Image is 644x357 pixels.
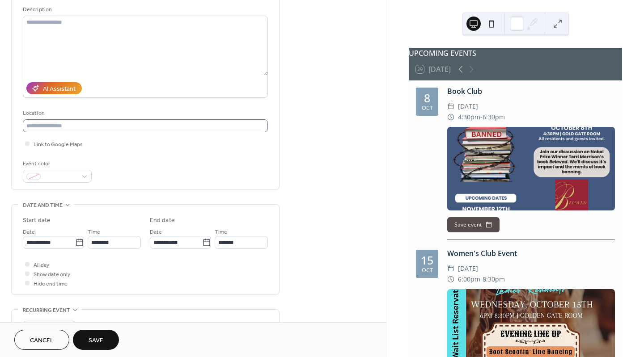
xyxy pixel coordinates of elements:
[23,159,90,168] div: Event color
[447,248,615,259] div: Women's Club Event
[480,274,483,285] span: -
[458,263,478,274] span: [DATE]
[483,112,505,122] span: 6:30pm
[480,112,483,122] span: -
[447,274,454,285] div: ​
[23,201,63,210] span: Date and time
[23,5,266,14] div: Description
[34,270,70,279] span: Show date only
[150,216,175,225] div: End date
[447,263,454,274] div: ​
[458,274,480,285] span: 6:00pm
[34,279,68,289] span: Hide end time
[215,227,227,237] span: Time
[447,86,615,97] div: Book Club
[409,48,622,59] div: UPCOMING EVENTS
[26,82,82,94] button: AI Assistant
[14,330,69,350] button: Cancel
[88,227,100,237] span: Time
[421,255,433,266] div: 15
[23,306,70,315] span: Recurring event
[23,216,51,225] div: Start date
[34,260,49,270] span: All day
[34,140,83,149] span: Link to Google Maps
[43,84,76,94] div: AI Assistant
[447,112,454,122] div: ​
[447,217,500,232] button: Save event
[150,227,162,237] span: Date
[30,336,54,345] span: Cancel
[89,336,103,345] span: Save
[23,109,266,118] div: Location
[447,101,454,112] div: ​
[483,274,505,285] span: 8:30pm
[422,105,433,111] div: Oct
[422,268,433,273] div: Oct
[424,92,430,104] div: 8
[73,330,119,350] button: Save
[458,112,480,122] span: 4:30pm
[458,101,478,112] span: [DATE]
[23,227,35,237] span: Date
